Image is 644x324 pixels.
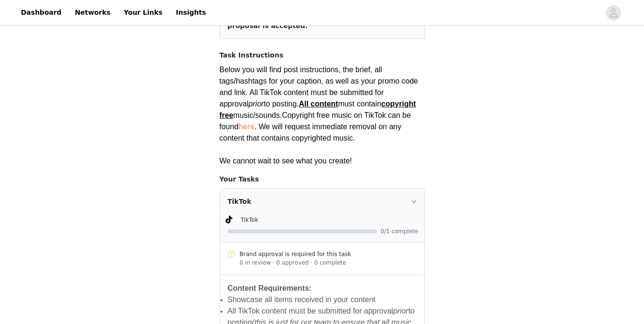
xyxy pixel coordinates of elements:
[228,12,408,29] span: Your TikTok invite link will be created after your proposal is accepted.
[239,123,255,131] a: here
[411,199,417,204] i: icon: right
[393,307,408,315] em: prior
[220,111,411,131] span: Copyright free music on TikTok can be found
[220,66,418,142] span: Below you will find post instructions, the brief, all tags/hashtags for your caption, as well as ...
[381,229,419,234] span: 0/1 complete
[228,284,312,292] strong: Content Requirements:
[299,100,338,108] span: All content
[240,258,417,267] div: 0 in review · 0 approved · 0 complete
[220,100,416,119] strong: copyright free
[170,2,211,23] a: Insights
[118,2,168,23] a: Your Links
[240,250,417,258] div: Brand approval is required for this task
[220,157,352,165] span: We cannot wait to see what you create!
[69,2,116,23] a: Networks
[241,217,259,223] span: TikTok
[220,189,424,214] div: icon: rightTikTok
[15,2,67,23] a: Dashboard
[220,50,425,60] h4: Task Instructions
[249,100,264,108] em: prior
[220,174,425,184] h4: Your Tasks
[220,100,416,119] span: must contain music/sounds.
[609,5,618,20] div: avatar
[228,295,375,304] span: Showcase all items received in your content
